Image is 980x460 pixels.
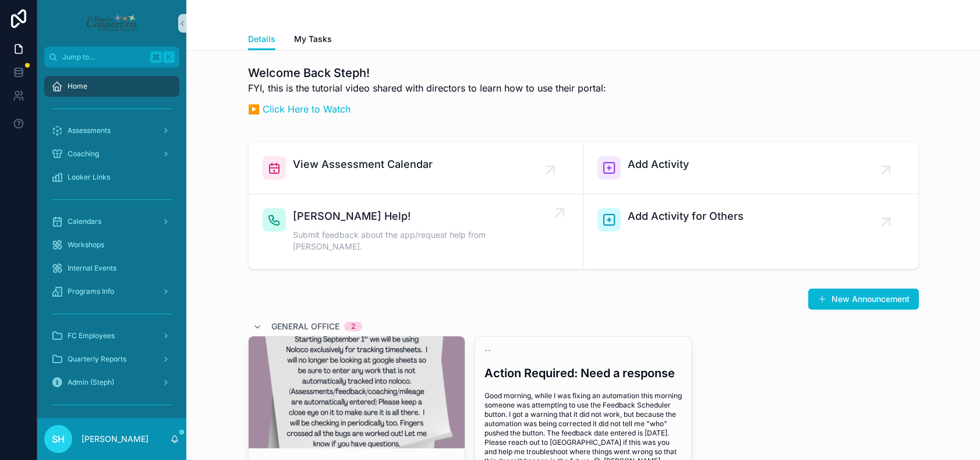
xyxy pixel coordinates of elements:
img: App logo [86,14,137,33]
h1: Welcome Back Steph! [248,65,606,81]
p: [PERSON_NAME] [82,433,148,445]
a: Coaching [44,143,179,164]
div: announce--use-noloco.png [249,336,465,448]
span: View Assessment Calendar [293,156,433,173]
div: scrollable content [37,68,186,418]
span: Coaching [68,149,99,159]
span: K [164,52,174,62]
a: Add Activity [583,142,918,194]
h3: Action Required: Need a response [484,364,682,382]
a: ▶️ Click Here to Watch [248,103,351,115]
a: Programs Info [44,281,179,302]
a: Workshops [44,234,179,255]
a: My Tasks [294,29,332,52]
a: Home [44,76,179,97]
span: Details [248,33,275,45]
span: Add Activity for Others [628,208,744,224]
span: Quarterly Reports [68,354,126,364]
a: Assessments [44,120,179,141]
a: Details [248,29,275,51]
span: Internal Events [68,264,116,273]
span: Calendars [68,217,101,226]
span: My Tasks [294,33,332,45]
span: Looker Links [68,173,110,182]
a: FC Employees [44,325,179,346]
span: Admin (Steph) [68,378,114,387]
a: Calendars [44,211,179,232]
span: Home [68,82,87,91]
span: SH [52,432,65,446]
span: Submit feedback about the app/request help from [PERSON_NAME]. [293,229,550,252]
a: Looker Links [44,167,179,188]
span: FC Employees [68,331,115,340]
button: Jump to...K [44,47,179,68]
p: FYI, this is the tutorial video shared with directors to learn how to use their portal: [248,81,606,95]
span: Jump to... [62,52,146,62]
span: Workshops [68,240,104,250]
span: Add Activity [628,156,689,173]
a: View Assessment Calendar [249,142,583,194]
a: [PERSON_NAME] Help!Submit feedback about the app/request help from [PERSON_NAME]. [249,194,583,269]
span: -- [484,346,491,355]
a: Admin (Steph) [44,372,179,393]
div: 2 [351,322,355,331]
a: Add Activity for Others [583,194,918,269]
span: General Office [271,321,339,332]
button: New Announcement [808,289,919,310]
a: Internal Events [44,258,179,279]
span: [PERSON_NAME] Help! [293,208,550,224]
a: Quarterly Reports [44,349,179,370]
span: Programs Info [68,287,114,296]
span: Assessments [68,126,111,135]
